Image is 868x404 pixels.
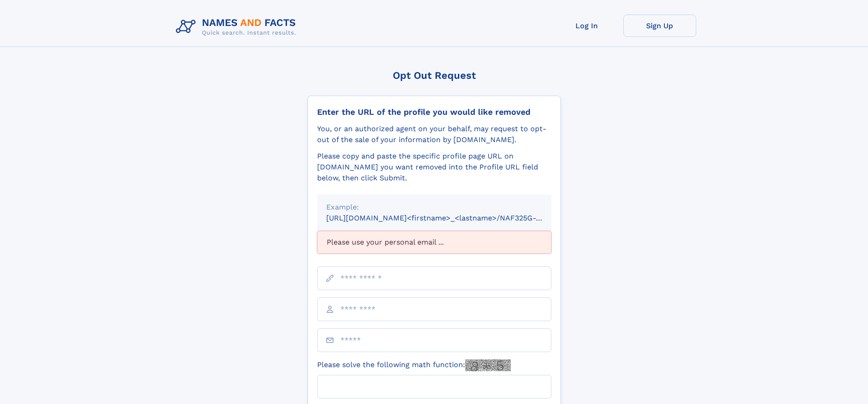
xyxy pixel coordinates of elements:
div: Example: [326,202,542,213]
label: Please solve the following math function: [317,359,511,371]
div: Please copy and paste the specific profile page URL on [DOMAIN_NAME] you want removed into the Pr... [317,151,551,184]
div: Enter the URL of the profile you would like removed [317,107,551,117]
div: You, or an authorized agent on your behalf, may request to opt-out of the sale of your informatio... [317,123,551,145]
a: Sign Up [623,15,696,37]
div: Please use your personal email ... [317,231,551,254]
div: Opt Out Request [308,70,561,81]
img: Logo Names and Facts [172,15,303,39]
small: [URL][DOMAIN_NAME]<firstname>_<lastname>/NAF325G-xxxxxxxx [326,214,569,222]
a: Log In [550,15,623,37]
